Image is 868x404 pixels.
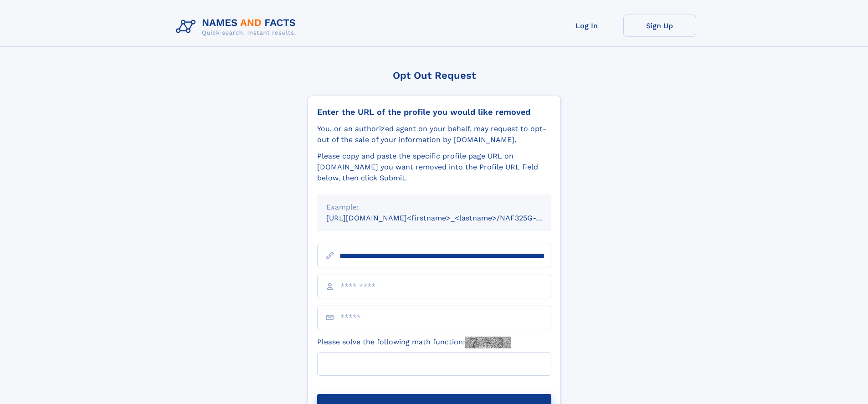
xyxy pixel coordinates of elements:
[172,15,303,39] img: Logo Names and Facts
[326,202,542,213] div: Example:
[308,70,561,81] div: Opt Out Request
[623,15,696,37] a: Sign Up
[317,123,551,145] div: You, or an authorized agent on your behalf, may request to opt-out of the sale of your informatio...
[317,337,511,348] label: Please solve the following math function:
[550,15,623,37] a: Log In
[317,107,551,117] div: Enter the URL of the profile you would like removed
[326,214,569,222] small: [URL][DOMAIN_NAME]<firstname>_<lastname>/NAF325G-xxxxxxxx
[317,151,551,184] div: Please copy and paste the specific profile page URL on [DOMAIN_NAME] you want removed into the Pr...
